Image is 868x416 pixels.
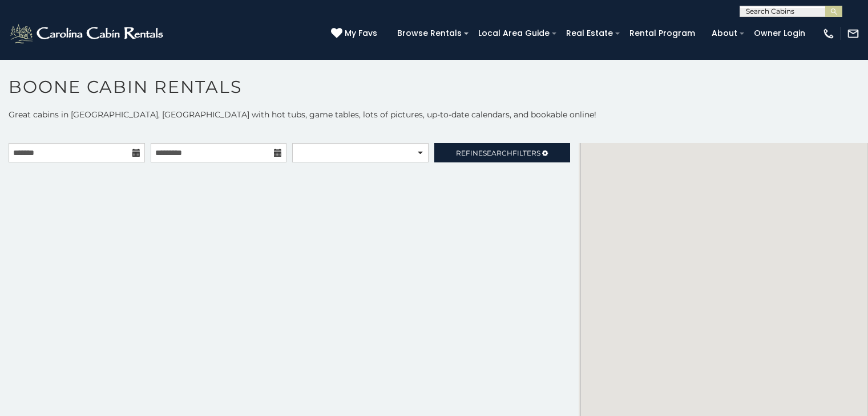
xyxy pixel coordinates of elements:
a: Local Area Guide [473,25,555,42]
a: Rental Program [624,25,701,42]
a: Real Estate [560,25,619,42]
img: mail-regular-white.png [847,27,859,40]
span: My Favs [345,27,377,39]
img: White-1-2.png [9,22,167,45]
a: About [706,25,743,42]
span: Refine Filters [456,149,540,157]
span: Search [483,149,512,157]
img: phone-regular-white.png [822,27,835,40]
a: Owner Login [748,25,811,42]
a: RefineSearchFilters [434,143,571,162]
a: Browse Rentals [391,25,467,42]
a: My Favs [331,27,380,40]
